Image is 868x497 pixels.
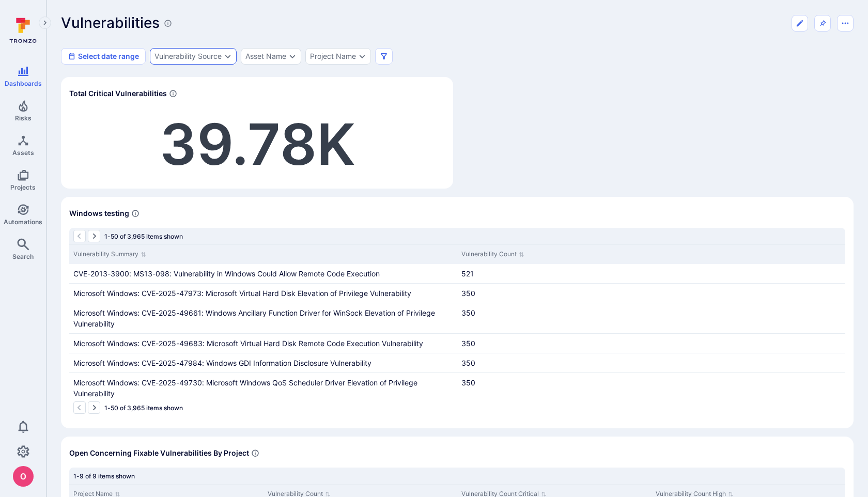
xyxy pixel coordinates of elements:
[73,289,411,298] span: Microsoft Windows: CVE-2025-47973: Microsoft Virtual Hard Disk Elevation of Privilege Vulnerability
[69,303,457,333] div: Cell for Vulnerability Summary
[461,378,475,387] a: 350
[5,80,42,87] span: Dashboards
[792,15,808,32] button: Edit dashboard
[69,208,129,219] span: Windows testing
[69,334,457,353] div: Cell for Vulnerability Summary
[245,52,286,60] button: Asset Name
[457,334,845,353] div: Cell for Vulnerability Count
[73,269,380,278] span: CVE-2013-3900: MS13-098: Vulnerability in Windows Could Allow Remote Code Execution
[61,48,146,65] button: Select date range
[104,404,183,412] span: 1-50 of 3,965 items shown
[224,52,232,60] button: Expand dropdown
[15,114,32,122] span: Risks
[41,19,49,27] i: Expand navigation menu
[358,52,366,60] button: Expand dropdown
[13,466,34,487] div: oleg malkov
[69,373,457,403] div: Cell for Vulnerability Summary
[73,308,435,328] span: Microsoft Windows: CVE-2025-49661: Windows Ancillary Function Driver for WinSock Elevation of Pri...
[69,284,457,303] div: Cell for Vulnerability Summary
[375,48,393,65] button: Filters
[88,230,100,242] button: Go to the next page
[73,339,423,348] span: Microsoft Windows: CVE-2025-49683: Microsoft Virtual Hard Disk Remote Code Execution Vulnerability
[461,269,474,278] a: 521
[310,52,356,60] button: Project Name
[73,359,371,367] span: Microsoft Windows: CVE-2025-47984: Windows GDI Information Disclosure Vulnerability
[461,289,475,298] a: 350
[69,448,249,458] span: Open Concerning Fixable Vulnerabilities By Project
[73,249,146,260] button: Sort by Vulnerability Summary
[12,253,34,260] span: Search
[73,230,86,242] button: Go to the previous page
[69,264,457,283] div: Cell for Vulnerability Summary
[457,284,845,303] div: Cell for Vulnerability Count
[69,353,457,372] div: Cell for Vulnerability Summary
[61,14,160,32] h1: Vulnerabilities
[12,149,34,157] span: Assets
[73,472,135,480] span: 1-9 of 9 items shown
[104,232,183,240] span: 1-50 of 3,965 items shown
[69,88,167,99] span: Total Critical Vulnerabilities
[461,308,475,317] a: 350
[461,339,475,348] a: 350
[10,183,36,191] span: Projects
[73,401,86,414] button: Go to the previous page
[73,378,417,398] span: Microsoft Windows: CVE-2025-49730: Microsoft Windows QoS Scheduler Driver Elevation of Privilege ...
[457,373,845,403] div: Cell for Vulnerability Count
[457,353,845,372] div: Cell for Vulnerability Count
[154,52,222,60] button: Vulnerability Source
[461,249,524,260] button: Sort by Vulnerability Count
[160,110,355,179] a: 39.78K
[461,359,475,367] a: 350
[13,466,34,487] img: ACg8ocJcCe-YbLxGm5tc0PuNRxmgP8aEm0RBXn6duO8aeMVK9zjHhw=s96-c
[457,303,845,333] div: Cell for Vulnerability Count
[814,15,831,32] button: Pin to sidebar
[61,77,453,189] div: Widget
[837,15,854,32] button: Dashboard menu
[457,264,845,283] div: Cell for Vulnerability Count
[288,52,297,60] button: Expand dropdown
[39,17,51,29] button: Expand navigation menu
[88,401,100,414] button: Go to the next page
[4,218,42,226] span: Automations
[61,197,854,428] div: Widget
